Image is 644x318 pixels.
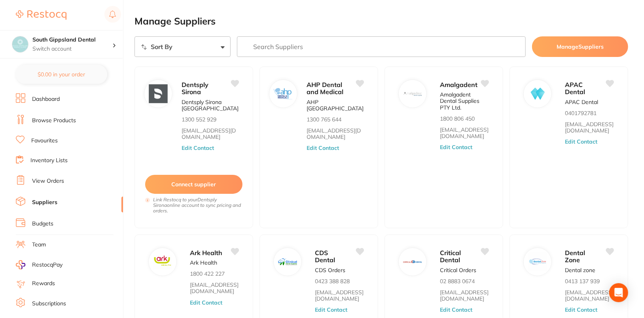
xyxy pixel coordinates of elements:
[440,127,489,139] a: [EMAIL_ADDRESS][DOMAIN_NAME]
[609,283,628,302] div: Open Intercom Messenger
[315,307,347,313] button: Edit Contact
[153,252,172,271] img: Ark Health
[32,95,60,103] a: Dashboard
[16,10,66,20] img: Restocq Logo
[440,289,489,302] a: [EMAIL_ADDRESS][DOMAIN_NAME]
[182,145,214,151] button: Edit Contact
[12,36,28,52] img: South Gippsland Dental
[16,65,107,84] button: $0.00 in your order
[32,220,53,228] a: Budgets
[190,249,222,257] span: Ark Health
[190,259,217,266] p: Ark Health
[30,157,68,165] a: Inventory Lists
[307,99,364,112] p: AHP [GEOGRAPHIC_DATA]
[528,252,547,271] img: Dental Zone
[565,81,585,96] span: APAC Dental
[190,299,222,306] button: Edit Contact
[315,249,335,264] span: CDS Dental
[145,175,242,194] button: Connect supplier
[32,280,55,288] a: Rewards
[153,197,242,213] i: Link Restocq to your Dentsply Sirona online account to sync pricing and orders.
[149,84,168,103] img: Dentsply Sirona
[307,145,339,151] button: Edit Contact
[307,81,343,96] span: AHP Dental and Medical
[403,252,422,271] img: Critical Dental
[532,36,628,57] button: ManageSuppliers
[528,84,547,103] img: APAC Dental
[565,307,597,313] button: Edit Contact
[31,137,58,145] a: Favourites
[403,84,422,103] img: Amalgadent
[190,271,225,277] p: 1800 422 227
[440,144,472,150] button: Edit Contact
[565,121,614,134] a: [EMAIL_ADDRESS][DOMAIN_NAME]
[278,252,297,271] img: CDS Dental
[565,99,598,105] p: APAC Dental
[440,249,461,264] span: Critical Dental
[440,91,489,110] p: Amalgadent Dental Supplies PTY Ltd.
[440,81,477,89] span: Amalgadent
[315,278,350,284] p: 0423 388 828
[32,117,76,125] a: Browse Products
[16,260,25,269] img: RestocqPay
[32,241,46,249] a: Team
[440,307,472,313] button: Edit Contact
[134,16,628,27] h2: Manage Suppliers
[182,116,216,123] p: 1300 552 929
[182,99,239,112] p: Dentsply Sirona [GEOGRAPHIC_DATA]
[565,138,597,145] button: Edit Contact
[565,278,600,284] p: 0413 137 939
[565,249,585,264] span: Dental Zone
[565,289,614,302] a: [EMAIL_ADDRESS][DOMAIN_NAME]
[32,45,112,53] p: Switch account
[182,127,239,140] a: [EMAIL_ADDRESS][DOMAIN_NAME]
[440,267,476,273] p: Critical Orders
[16,260,63,269] a: RestocqPay
[307,127,364,140] a: [EMAIL_ADDRESS][DOMAIN_NAME]
[32,177,64,185] a: View Orders
[182,81,208,96] span: Dentsply Sirona
[307,116,341,123] p: 1300 765 644
[32,261,63,269] span: RestocqPay
[190,282,239,294] a: [EMAIL_ADDRESS][DOMAIN_NAME]
[32,36,112,44] h4: South Gippsland Dental
[274,84,293,103] img: AHP Dental and Medical
[32,199,57,206] a: Suppliers
[32,300,66,308] a: Subscriptions
[440,115,475,122] p: 1800 806 450
[440,278,475,284] p: 02 8883 0674
[237,36,526,57] input: Search Suppliers
[565,110,597,116] p: 0401792781
[565,267,595,273] p: Dental zone
[16,6,66,24] a: Restocq Logo
[315,289,364,302] a: [EMAIL_ADDRESS][DOMAIN_NAME]
[315,267,345,273] p: CDS Orders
